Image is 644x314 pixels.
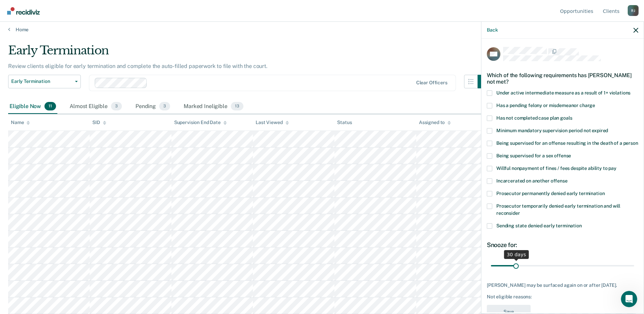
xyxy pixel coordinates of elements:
[628,5,639,16] button: Profile dropdown button
[496,90,630,95] span: Under active intermediate measure as a result of 1+ violations
[487,27,498,33] button: Back
[174,120,227,125] div: Supervision End Date
[504,250,529,259] div: 30 days
[621,291,637,307] iframe: Intercom live chat
[256,120,289,125] div: Last Viewed
[416,80,447,86] div: Clear officers
[496,191,605,196] span: Prosecutor permanently denied early termination
[496,203,620,216] span: Prosecutor temporarily denied early termination and will reconsider
[231,102,243,111] span: 13
[337,120,352,125] div: Status
[419,120,451,125] div: Assigned to
[628,5,639,16] div: R J
[487,67,638,90] div: Which of the following requirements has [PERSON_NAME] not met?
[7,7,40,15] img: Recidiviz
[44,102,56,111] span: 11
[159,102,170,111] span: 3
[11,78,72,84] span: Early Termination
[8,43,491,63] div: Early Termination
[496,223,582,228] span: Sending state denied early termination
[496,153,571,158] span: Being supervised for a sex offense
[8,27,636,33] a: Home
[8,63,268,69] p: Review clients eligible for early termination and complete the auto-filled paperwork to file with...
[11,120,30,125] div: Name
[496,115,572,121] span: Has not completed case plan goals
[92,120,106,125] div: SID
[496,178,568,184] span: Incarcerated on another offense
[496,128,608,133] span: Minimum mandatory supervision period not expired
[68,99,123,114] div: Almost Eligible
[487,241,638,249] div: Snooze for:
[496,165,617,171] span: Willful nonpayment of fines / fees despite ability to pay
[496,103,595,108] span: Has a pending felony or misdemeanor charge
[8,99,57,114] div: Eligible Now
[182,99,244,114] div: Marked Ineligible
[111,102,122,111] span: 3
[134,99,171,114] div: Pending
[496,140,638,146] span: Being supervised for an offense resulting in the death of a person
[487,294,638,300] div: Not eligible reasons:
[487,282,638,288] div: [PERSON_NAME] may be surfaced again on or after [DATE].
